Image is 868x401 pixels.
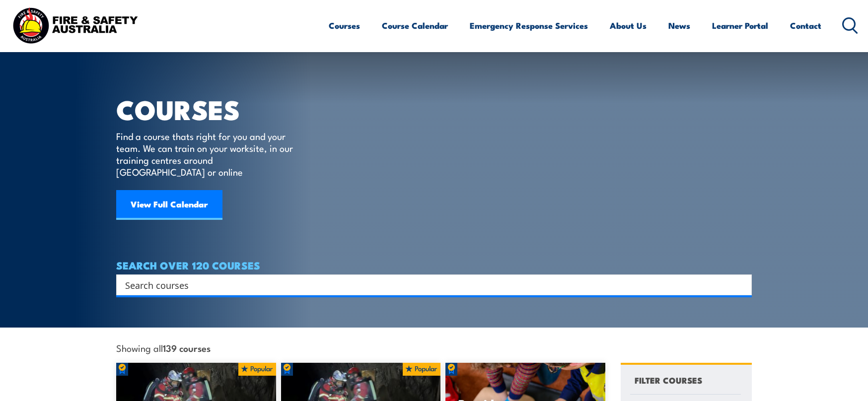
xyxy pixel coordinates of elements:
a: Learner Portal [712,12,768,39]
a: Course Calendar [382,12,448,39]
button: Search magnifier button [734,278,748,292]
a: News [668,12,690,39]
h1: COURSES [116,97,307,121]
a: Courses [329,12,360,39]
a: View Full Calendar [116,190,222,220]
form: Search form [127,278,732,292]
h4: FILTER COURSES [635,373,702,387]
strong: 139 courses [163,341,211,354]
a: About Us [610,12,647,39]
p: Find a course thats right for you and your team. We can train on your worksite, in our training c... [116,130,297,178]
span: Showing all [116,342,211,353]
a: Emergency Response Services [470,12,588,39]
input: Search input [125,277,730,292]
a: Contact [790,12,821,39]
h4: SEARCH OVER 120 COURSES [116,260,752,270]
